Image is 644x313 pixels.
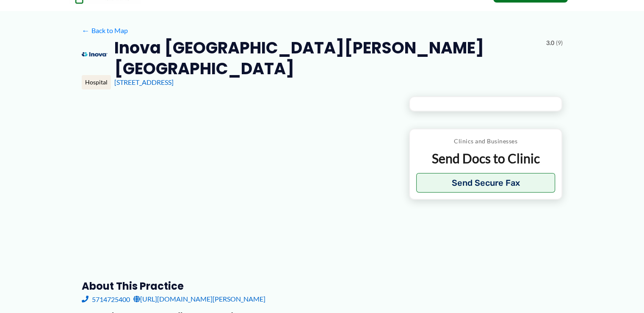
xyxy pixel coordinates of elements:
[82,279,395,293] h3: About this practice
[556,37,563,48] span: (9)
[416,136,556,147] p: Clinics and Businesses
[133,293,265,305] a: [URL][DOMAIN_NAME][PERSON_NAME]
[82,26,90,34] span: ←
[82,24,128,37] a: ←Back to Map
[416,173,556,193] button: Send Secure Fax
[82,293,130,305] a: 5714725400
[416,150,556,167] p: Send Docs to Clinic
[546,37,554,48] span: 3.0
[114,78,174,86] a: [STREET_ADDRESS]
[114,37,539,79] h2: Inova [GEOGRAPHIC_DATA][PERSON_NAME] [GEOGRAPHIC_DATA]
[82,75,111,89] div: Hospital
